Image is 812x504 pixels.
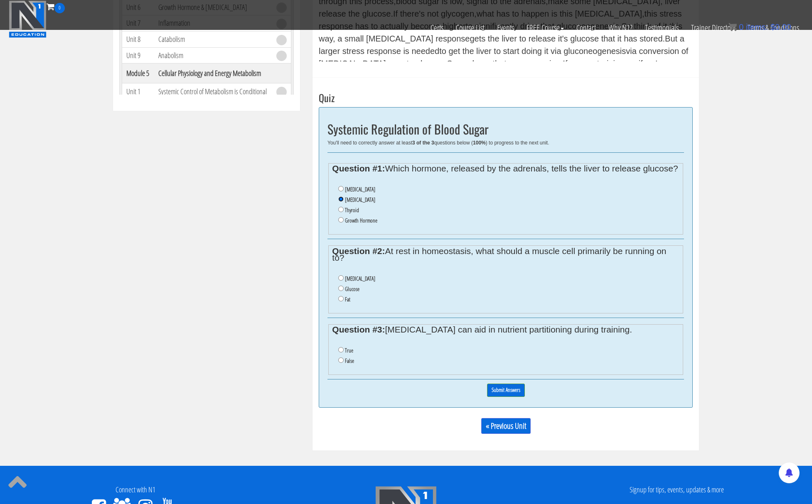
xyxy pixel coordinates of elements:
[345,186,375,193] label: [MEDICAL_DATA]
[154,47,272,64] td: Anabolism
[739,22,743,32] span: 0
[487,384,525,396] input: Submit Answers
[412,140,434,146] b: 3 of the 3
[424,13,450,42] a: Certs
[332,246,385,256] strong: Question #2:
[54,3,65,13] span: 0
[6,486,264,494] h4: Connect with N1
[327,140,684,146] div: You'll need to correctly answer at least questions below ( ) to progress to the next unit.
[332,165,679,172] legend: Which hormone, released by the adrenals, tells the liver to release glucose?
[345,217,377,224] label: Growth Hormone
[570,13,602,42] a: Contact
[345,286,359,292] label: Glucose
[345,357,354,364] label: False
[345,207,359,213] label: Thyroid
[122,83,155,100] td: Unit 1
[728,23,737,31] img: icon11.png
[548,486,806,494] h4: Signup for tips, events, updates & more
[685,13,741,42] a: Trainer Directory
[481,418,531,434] a: « Previous Unit
[345,296,350,303] label: Fat
[520,13,570,42] a: FREE Course
[770,22,791,32] bdi: 0.00
[473,140,486,146] b: 100%
[154,64,272,83] th: Cellular Physiology and Energy Metabolism
[741,13,805,42] a: Terms & Conditions
[345,347,353,354] label: True
[332,326,679,333] legend: [MEDICAL_DATA] can aid in nutrient partitioning during training.
[122,64,155,83] th: Module 5
[47,1,65,12] a: 0
[122,47,155,64] td: Unit 9
[450,13,491,42] a: Course List
[746,22,768,32] span: items:
[345,275,375,282] label: [MEDICAL_DATA]
[639,13,685,42] a: Testimonials
[9,0,47,38] img: n1-education
[332,248,679,261] legend: At rest in homeostasis, what should a muscle cell primarily be running on to?
[319,92,693,103] h3: Quiz
[154,83,272,100] td: Systemic Control of Metabolism is Conditional
[770,22,775,32] span: $
[345,196,375,203] label: [MEDICAL_DATA]
[327,122,684,136] h2: Systemic Regulation of Blood Sugar
[491,13,520,42] a: Events
[728,22,791,32] a: 0 items: $0.00
[602,13,639,42] a: Why N1?
[332,325,385,334] strong: Question #3:
[332,164,385,173] strong: Question #1:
